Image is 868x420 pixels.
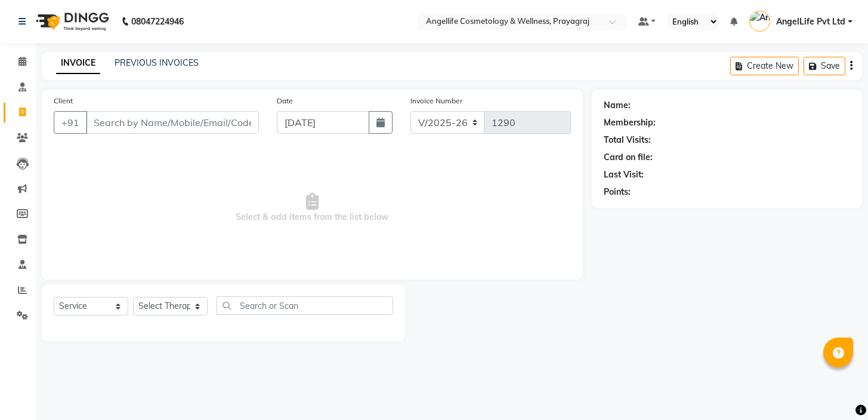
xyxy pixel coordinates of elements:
label: Date [277,96,293,106]
label: Client [54,96,73,106]
button: +91 [54,111,87,134]
div: Last Visit: [604,168,644,181]
img: AngelLife Pvt Ltd [749,11,770,32]
div: Membership: [604,117,656,129]
div: Name: [604,99,631,112]
div: Points: [604,186,631,198]
input: Search or Scan [217,296,393,315]
iframe: chat widget [818,372,856,408]
input: Search by Name/Mobile/Email/Code [86,111,259,134]
img: logo [30,5,112,38]
span: AngelLife Pvt Ltd [776,16,845,28]
span: Select & add items from the list below [54,148,571,268]
div: Card on file: [604,151,653,164]
a: INVOICE [56,53,100,74]
b: 08047224946 [131,5,184,38]
a: PREVIOUS INVOICES [115,57,199,68]
div: Total Visits: [604,134,651,146]
button: Save [804,57,845,75]
button: Create New [730,57,799,75]
label: Invoice Number [410,96,462,106]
